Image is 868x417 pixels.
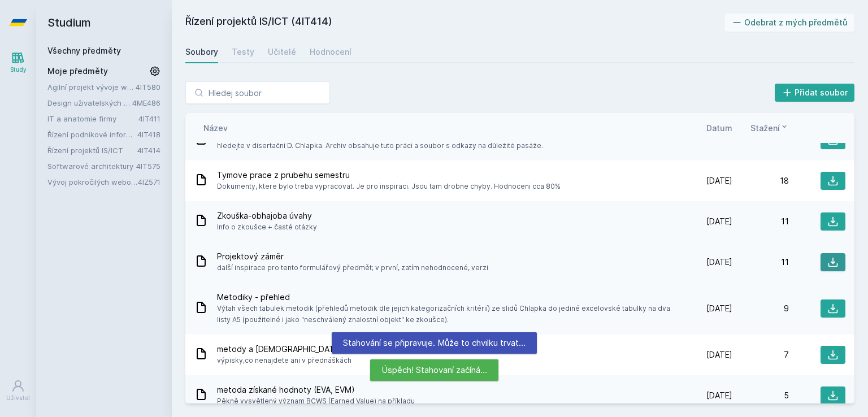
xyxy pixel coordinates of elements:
span: Dokumenty, ktere bylo treba vypracovat. Je pro inspiraci. Jsou tam drobne chyby. Hodnoceni cca 80% [217,181,561,192]
a: 4IT414 [137,146,160,155]
span: [DATE] [706,303,732,314]
h2: Řízení projektů IS/ICT (4IT414) [185,14,724,32]
button: Datum [706,122,732,134]
button: Stažení [750,122,789,134]
div: Úspěch! Stahovaní začíná… [370,359,498,381]
div: 18 [732,175,789,186]
span: výpisky,co nenajdete ani v přednáškách [217,355,356,366]
a: Hodnocení [310,41,351,63]
div: Stahování se připravuje. Může to chvilku trvat… [332,332,537,354]
a: Study [2,45,34,80]
span: Moje předměty [47,66,108,77]
a: Uživatel [2,373,34,408]
div: 7 [732,349,789,360]
a: Soubory [185,41,218,63]
a: 4IT575 [136,162,160,171]
span: Metodiky - přehled [217,292,671,303]
div: 11 [732,216,789,227]
a: Řízení projektů IS/ICT [47,145,137,156]
span: [DATE] [706,349,732,360]
div: Soubory [185,46,218,58]
div: 5 [732,390,789,401]
a: Učitelé [268,41,296,63]
div: Testy [232,46,254,58]
input: Hledej soubor [185,81,330,104]
div: Učitelé [268,46,296,58]
button: Název [203,122,228,134]
span: Tymove prace z prubehu semestru [217,170,561,181]
div: 11 [732,257,789,268]
a: Design uživatelských rozhraní [47,97,132,108]
a: Testy [232,41,254,63]
a: IT a anatomie firmy [47,113,138,124]
a: 4IT418 [137,130,160,139]
span: další inspirace pro tento formulářový předmět; v první, zatím nehodnocené, verzi [217,262,488,273]
a: Všechny předměty [47,46,121,55]
span: [DATE] [706,175,732,186]
a: 4IZ571 [138,177,160,186]
a: 4IT580 [136,82,160,92]
a: Agilní projekt vývoje webové aplikace [47,81,136,93]
a: 4ME486 [132,98,160,107]
span: Pěkně vysvětlený význam BCWS (Earned Value) na příkladu [217,396,415,407]
span: metoda získané hodnoty (EVA, EVM) [217,384,415,396]
a: Softwarové architektury [47,160,136,172]
div: Uživatel [6,394,30,402]
span: Info o zkoušce + časté otázky [217,221,317,233]
span: [DATE] [706,390,732,401]
button: Přidat soubor [775,84,855,102]
span: hledejte v disertační D. Chlapka. Archiv obsahuje tuto práci a soubor s odkazy na důležité pasáže. [217,140,543,151]
span: metody a [DEMOGRAPHIC_DATA] ŘÍP [217,344,356,355]
a: Řízení podnikové informatiky [47,129,137,140]
span: [DATE] [706,257,732,268]
span: Výtah všech tabulek metodik (přehledů metodik dle jejich kategorizačních kritérií) ze slidů Chlap... [217,303,671,325]
span: Stažení [750,122,780,134]
span: [DATE] [706,216,732,227]
a: 4IT411 [138,114,160,123]
div: Hodnocení [310,46,351,58]
div: 9 [732,303,789,314]
span: Zkouška-obhajoba úvahy [217,210,317,221]
span: Projektový záměr [217,251,488,262]
a: Vývoj pokročilých webových aplikací v PHP [47,176,138,188]
div: Study [10,66,27,74]
button: Odebrat z mých předmětů [724,14,855,32]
